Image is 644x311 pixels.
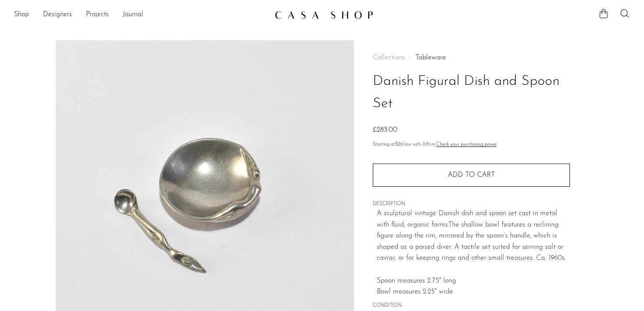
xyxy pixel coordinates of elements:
a: Journal [123,9,143,21]
a: Designers [43,9,72,21]
span: Add to cart [448,171,495,179]
span: $26 [395,142,403,147]
p: Starting at /mo with Affirm. [373,141,570,149]
a: Projects [86,9,109,21]
a: Shop [14,9,29,21]
p: A sculptural vintage Danish dish and spoon set cast in metal with fluid, organic forms. The shall... [377,208,570,298]
span: Collections [373,54,405,61]
button: Add to cart [373,164,570,186]
nav: Breadcrumbs [373,54,570,61]
span: CONDITION [373,302,570,310]
h1: Danish Figural Dish and Spoon Set [373,70,570,115]
ul: NEW HEADER MENU [14,7,268,22]
span: DESCRIPTION [373,200,570,208]
a: Check your purchasing power - Learn more about Affirm Financing (opens in modal) [436,142,497,147]
nav: Desktop navigation [14,7,268,22]
span: £283.00 [373,126,397,133]
a: Tableware [415,54,446,61]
